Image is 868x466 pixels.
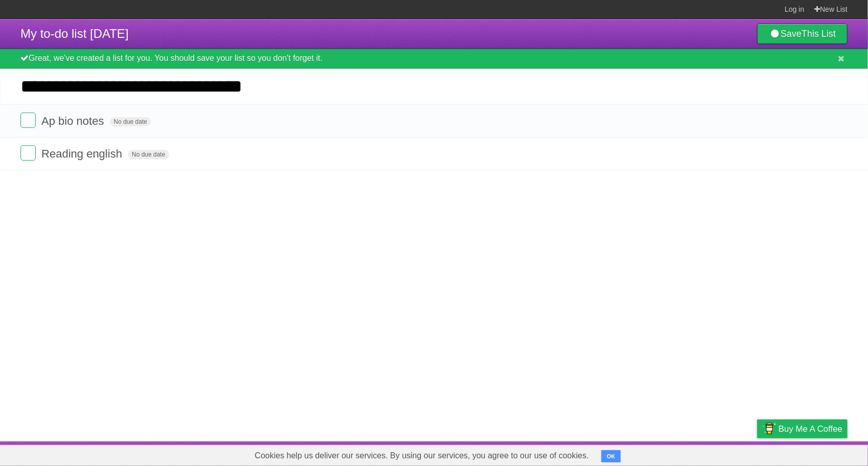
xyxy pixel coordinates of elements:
label: Done [20,113,36,128]
img: Buy me a coffee [762,420,776,437]
span: Buy me a coffee [779,420,842,438]
a: SaveThis List [757,24,848,44]
a: About [621,444,643,463]
span: No due date [128,150,169,159]
span: Cookies help us deliver our services. By using our services, you agree to our use of cookies. [245,446,599,466]
label: Done [20,145,36,161]
button: OK [601,450,621,462]
span: My to-do list [DATE] [20,27,129,40]
a: Buy me a coffee [757,419,848,438]
span: No due date [110,117,151,126]
a: Developers [655,444,696,463]
b: This List [802,29,836,39]
span: Ap bio notes [41,115,106,127]
span: Reading english [41,147,125,160]
a: Privacy [744,444,770,463]
a: Suggest a feature [783,444,848,463]
a: Terms [709,444,732,463]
